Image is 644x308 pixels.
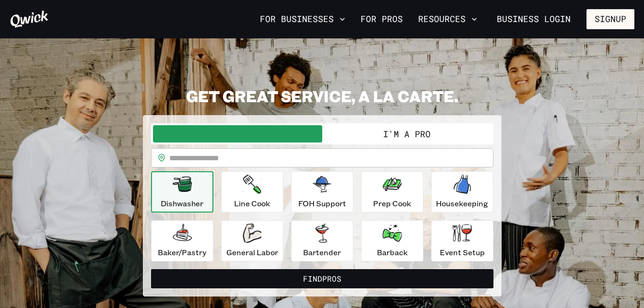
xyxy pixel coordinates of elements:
button: I'm a Pro [322,125,492,142]
a: Business Login [489,9,579,29]
p: General Labor [226,247,278,258]
button: I'm a Business [153,125,322,142]
button: For Businesses [256,11,349,27]
button: FOH Support [291,171,353,213]
a: For Pros [357,11,407,27]
p: FOH Support [298,198,346,209]
button: Resources [414,11,481,27]
button: Signup [586,9,634,29]
p: Event Setup [440,247,485,258]
p: Housekeeping [436,198,488,209]
button: Prep Cook [361,171,423,213]
button: Housekeeping [431,171,493,213]
p: Baker/Pastry [158,247,206,258]
button: FindPros [151,269,493,288]
button: Line Cook [221,171,283,213]
p: Barback [377,247,408,258]
button: Baker/Pastry [151,220,213,261]
h2: GET GREAT SERVICE, A LA CARTE. [143,86,502,106]
p: Bartender [303,247,341,258]
button: Dishwasher [151,171,213,213]
p: Prep Cook [373,198,411,209]
button: General Labor [221,220,283,261]
p: Line Cook [234,198,270,209]
p: Dishwasher [161,198,203,209]
button: Event Setup [431,220,493,261]
button: Bartender [291,220,353,261]
button: Barback [361,220,423,261]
